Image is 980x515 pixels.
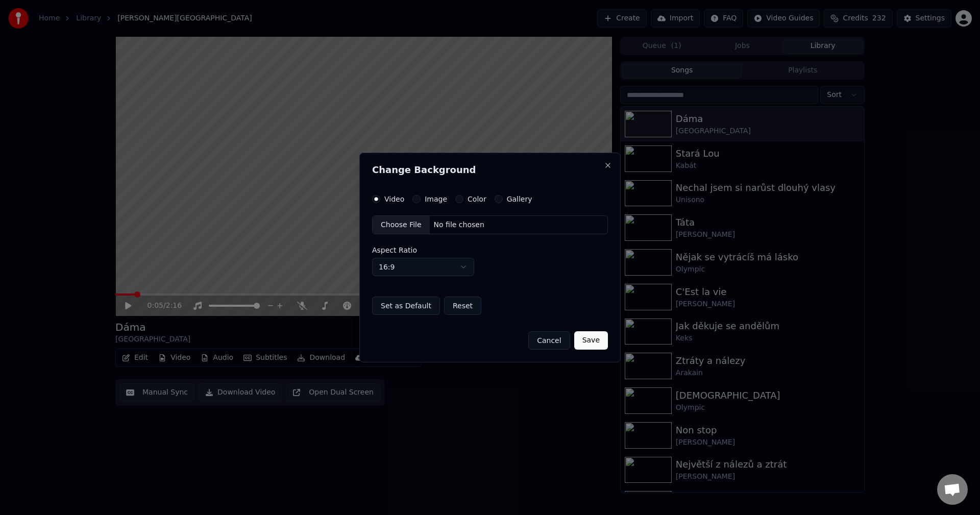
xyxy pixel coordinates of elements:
[372,297,440,315] button: Set as Default
[373,216,430,234] div: Choose File
[528,331,570,350] button: Cancel
[372,165,608,175] h2: Change Background
[574,331,608,350] button: Save
[372,247,608,254] label: Aspect Ratio
[444,297,481,315] button: Reset
[468,195,486,203] label: Color
[425,195,447,203] label: Image
[507,195,532,203] label: Gallery
[384,195,404,203] label: Video
[430,220,488,230] div: No file chosen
